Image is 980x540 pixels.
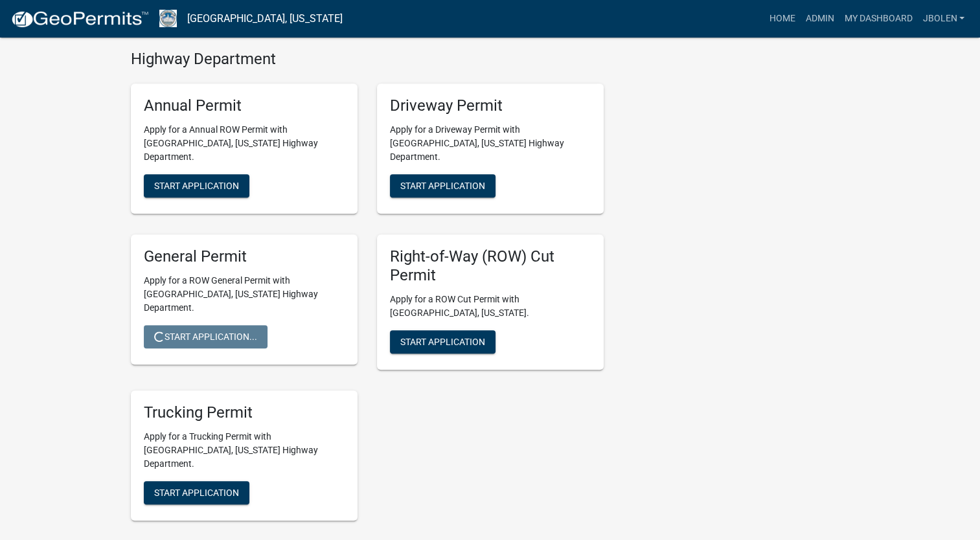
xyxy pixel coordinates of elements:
[400,181,485,191] span: Start Application
[400,336,485,346] span: Start Application
[144,274,345,315] p: Apply for a ROW General Permit with [GEOGRAPHIC_DATA], [US_STATE] Highway Department.
[159,10,177,27] img: Vigo County, Indiana
[144,174,249,197] button: Start Application
[800,6,839,31] a: Admin
[764,6,800,31] a: Home
[154,332,257,342] span: Start Application...
[154,181,239,191] span: Start Application
[131,50,604,69] h4: Highway Department
[390,123,591,164] p: Apply for a Driveway Permit with [GEOGRAPHIC_DATA], [US_STATE] Highway Department.
[144,96,345,115] h5: Annual Permit
[144,430,345,471] p: Apply for a Trucking Permit with [GEOGRAPHIC_DATA], [US_STATE] Highway Department.
[187,8,343,30] a: [GEOGRAPHIC_DATA], [US_STATE]
[144,481,249,504] button: Start Application
[144,123,345,164] p: Apply for a Annual ROW Permit with [GEOGRAPHIC_DATA], [US_STATE] Highway Department.
[390,174,496,197] button: Start Application
[154,487,239,497] span: Start Application
[839,6,917,31] a: My Dashboard
[390,330,496,354] button: Start Application
[144,325,268,348] button: Start Application...
[144,247,345,266] h5: General Permit
[390,247,591,285] h5: Right-of-Way (ROW) Cut Permit
[917,6,970,31] a: jbolen
[390,96,591,115] h5: Driveway Permit
[144,403,345,422] h5: Trucking Permit
[390,293,591,320] p: Apply for a ROW Cut Permit with [GEOGRAPHIC_DATA], [US_STATE].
